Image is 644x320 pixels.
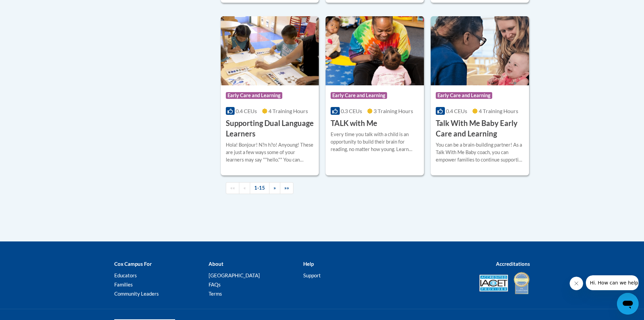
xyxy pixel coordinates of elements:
span: 0.4 CEUs [236,108,257,114]
img: Course Logo [431,16,529,85]
span: 4 Training Hours [479,108,518,114]
h3: Talk With Me Baby Early Care and Learning [436,118,524,139]
span: Hi. How can we help? [4,5,55,10]
span: »» [284,185,289,191]
img: Course Logo [221,16,319,85]
iframe: Message from company [586,275,639,290]
a: End [280,182,293,194]
a: Educators [114,272,137,278]
a: Course LogoEarly Care and Learning0.3 CEUs3 Training Hours TALK with MeEvery time you talk with a... [326,16,424,175]
a: Families [114,281,133,287]
a: Course LogoEarly Care and Learning0.4 CEUs4 Training Hours Supporting Dual Language LearnersHola!... [221,16,319,175]
a: Begining [226,182,239,194]
div: Hola! Bonjour! N?n h?o! Anyoung! These are just a few ways some of your learners may say ""hello.... [226,141,314,164]
a: 1-15 [250,182,269,194]
a: Support [303,272,321,278]
span: Early Care and Learning [436,92,492,99]
span: «« [230,185,235,191]
a: [GEOGRAPHIC_DATA] [209,272,260,278]
img: Course Logo [326,16,424,85]
a: Next [269,182,280,194]
a: Community Leaders [114,291,159,297]
h3: Supporting Dual Language Learners [226,118,314,139]
img: Accredited IACET® Provider [479,275,508,292]
iframe: Button to launch messaging window [617,293,639,315]
span: 3 Training Hours [374,108,413,114]
a: FAQs [209,281,221,287]
b: About [209,261,223,267]
span: 4 Training Hours [268,108,308,114]
iframe: Close message [570,277,583,290]
a: Course LogoEarly Care and Learning0.4 CEUs4 Training Hours Talk With Me Baby Early Care and Learn... [431,16,529,175]
a: Terms [209,291,222,297]
div: Every time you talk with a child is an opportunity to build their brain for reading, no matter ho... [331,131,419,153]
span: 0.4 CEUs [446,108,467,114]
span: « [243,185,246,191]
a: Previous [239,182,250,194]
b: Help [303,261,314,267]
b: Cox Campus For [114,261,152,267]
span: Early Care and Learning [226,92,282,99]
span: 0.3 CEUs [341,108,362,114]
span: Early Care and Learning [331,92,387,99]
span: » [273,185,276,191]
div: You can be a brain-building partner! As a Talk With Me Baby coach, you can empower families to co... [436,141,524,164]
h3: TALK with Me [331,118,377,129]
b: Accreditations [496,261,530,267]
img: IDA® Accredited [513,271,530,295]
